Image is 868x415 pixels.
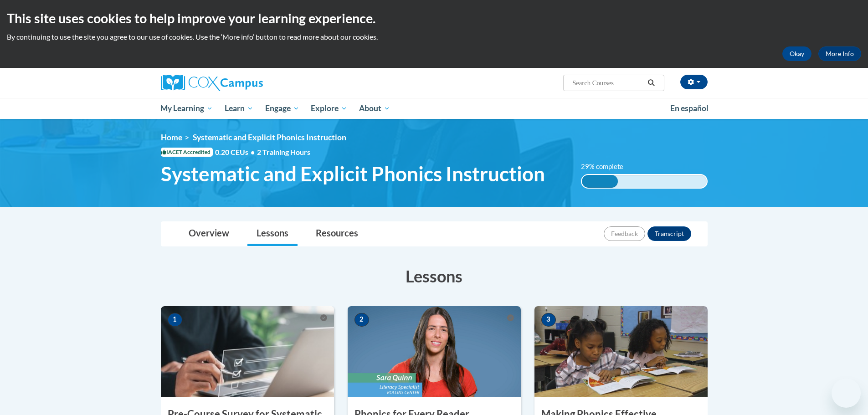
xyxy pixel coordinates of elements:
[680,75,708,89] button: Account Settings
[818,46,861,61] a: More Info
[647,226,691,241] button: Transcript
[7,32,861,42] p: By continuing to use the site you agree to our use of cookies. Use the ‘More info’ button to read...
[644,77,658,88] button: Search
[670,103,709,113] span: En español
[305,98,353,119] a: Explore
[832,379,861,408] iframe: Button to launch messaging window
[571,77,644,88] input: Search Courses
[168,313,182,327] span: 1
[193,133,346,142] span: Systematic and Explicit Phonics Instruction
[247,222,298,246] a: Lessons
[161,265,708,287] h3: Lessons
[782,46,812,61] button: Okay
[265,103,299,114] span: Engage
[354,313,369,327] span: 2
[311,103,347,114] span: Explore
[348,306,521,397] img: Course Image
[534,306,708,397] img: Course Image
[215,147,257,157] span: 0.20 CEUs
[161,148,213,157] span: IACET Accredited
[219,98,259,119] a: Learn
[251,148,255,156] span: •
[604,226,645,241] button: Feedback
[582,175,618,188] div: 29% complete
[581,162,633,172] label: 29% complete
[664,99,714,118] a: En español
[257,148,310,156] span: 2 Training Hours
[160,103,213,114] span: My Learning
[161,133,182,142] a: Home
[180,222,238,246] a: Overview
[161,306,334,397] img: Course Image
[359,103,390,114] span: About
[647,80,655,87] i: 
[161,162,545,186] span: Systematic and Explicit Phonics Instruction
[161,75,334,91] a: Cox Campus
[225,103,253,114] span: Learn
[147,98,721,119] div: Main menu
[161,75,263,91] img: Cox Campus
[541,313,556,327] span: 3
[7,9,861,27] h2: This site uses cookies to help improve your learning experience.
[353,98,396,119] a: About
[155,98,219,119] a: My Learning
[307,222,367,246] a: Resources
[259,98,305,119] a: Engage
